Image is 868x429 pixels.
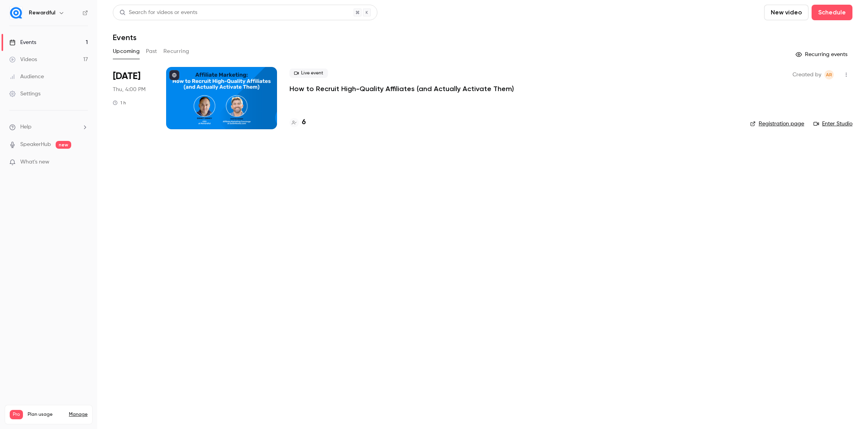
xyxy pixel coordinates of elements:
[9,123,88,131] li: help-dropdown-opener
[826,70,832,79] span: AR
[812,5,852,20] button: Schedule
[28,411,64,418] span: Plan usage
[764,5,808,20] button: New video
[69,411,88,418] a: Manage
[113,67,154,129] div: Sep 18 Thu, 5:00 PM (Europe/Paris)
[113,70,140,83] span: [DATE]
[119,9,197,17] div: Search for videos or events
[814,120,852,128] a: Enter Studio
[9,90,40,98] div: Settings
[824,70,834,79] span: Audrey Rampon
[146,45,157,58] button: Past
[56,141,71,149] span: new
[793,70,821,79] span: Created by
[9,73,44,81] div: Audience
[10,7,22,19] img: Rewardful
[113,100,126,106] div: 1 h
[113,33,137,42] h1: Events
[113,86,146,93] span: Thu, 4:00 PM
[289,69,328,78] span: Live event
[9,39,36,46] div: Events
[20,141,51,149] a: SpeakerHub
[20,123,32,131] span: Help
[20,158,49,166] span: What's new
[9,56,37,63] div: Videos
[113,45,140,58] button: Upcoming
[792,48,852,61] button: Recurring events
[10,410,23,419] span: Pro
[289,117,306,128] a: 6
[750,120,804,128] a: Registration page
[29,9,55,17] h6: Rewardful
[302,117,306,128] h4: 6
[79,159,88,166] iframe: Noticeable Trigger
[289,84,514,93] a: How to Recruit High-Quality Affiliates (and Actually Activate Them)
[163,45,189,58] button: Recurring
